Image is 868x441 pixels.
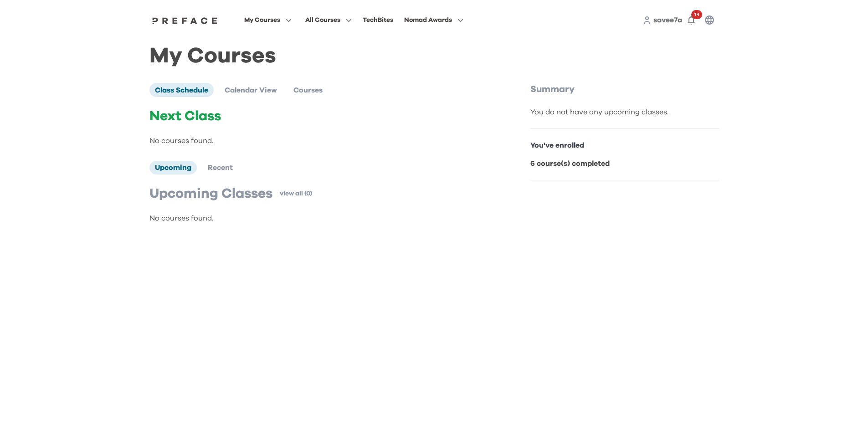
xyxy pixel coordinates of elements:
[149,135,492,146] p: No courses found.
[404,15,452,26] span: Nomad Awards
[682,11,700,29] button: 14
[208,164,233,171] span: Recent
[225,87,277,94] span: Calendar View
[530,83,719,96] p: Summary
[149,108,492,124] p: Next Class
[653,15,682,26] a: savee7a
[155,164,191,171] span: Upcoming
[691,10,702,19] span: 14
[305,15,340,26] span: All Courses
[303,14,354,26] button: All Courses
[293,87,323,94] span: Courses
[149,213,492,224] p: No courses found.
[150,16,220,24] a: Preface Logo
[150,17,220,24] img: Preface Logo
[530,160,610,167] b: 6 course(s) completed
[241,14,294,26] button: My Courses
[530,107,719,118] div: You do not have any upcoming classes.
[401,14,466,26] button: Nomad Awards
[280,189,312,198] a: view all (0)
[149,51,719,61] h1: My Courses
[530,140,719,151] p: You've enrolled
[244,15,280,26] span: My Courses
[149,185,272,202] p: Upcoming Classes
[363,15,393,26] div: TechBites
[155,87,208,94] span: Class Schedule
[653,16,682,24] span: savee7a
